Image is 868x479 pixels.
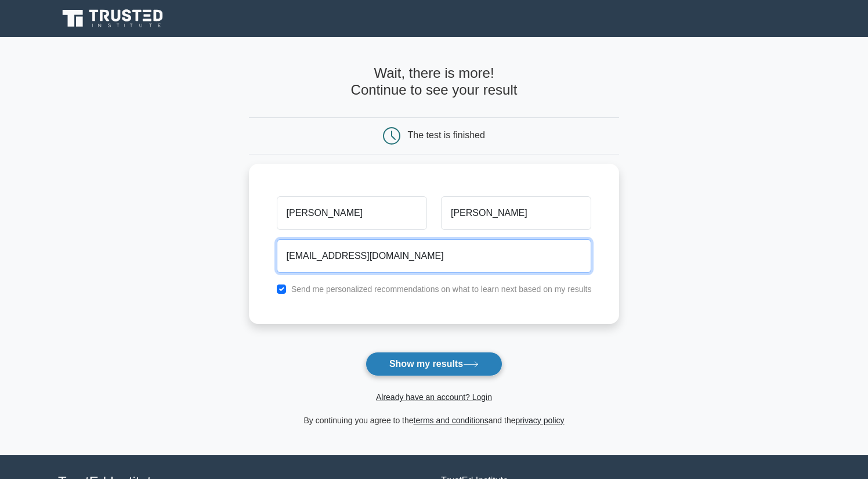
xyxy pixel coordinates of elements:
input: First name [277,196,427,230]
div: By continuing you agree to the and the [242,413,627,427]
a: privacy policy [516,416,565,425]
a: terms and conditions [414,416,489,425]
div: The test is finished [408,130,485,140]
label: Send me personalized recommendations on what to learn next based on my results [291,284,592,294]
a: Already have an account? Login [376,392,492,402]
button: Show my results [366,352,502,376]
input: Email [277,239,592,273]
input: Last name [441,196,591,230]
h4: Wait, there is more! Continue to see your result [249,65,620,99]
